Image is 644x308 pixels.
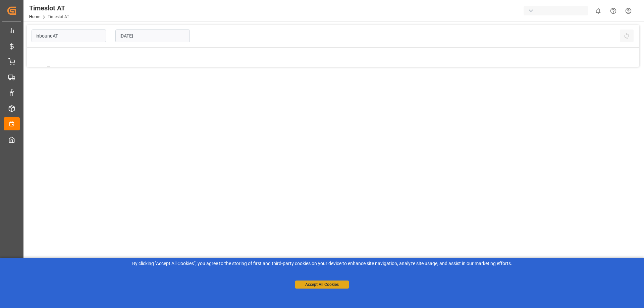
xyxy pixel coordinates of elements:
[606,3,621,18] button: Help Center
[32,29,106,42] input: Type to search/select
[591,3,606,18] button: show 0 new notifications
[29,3,69,13] div: Timeslot AT
[29,14,40,19] a: Home
[295,281,349,289] button: Accept All Cookies
[115,29,190,42] input: DD.MM.YYYY
[5,260,639,267] div: By clicking "Accept All Cookies”, you agree to the storing of first and third-party cookies on yo...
